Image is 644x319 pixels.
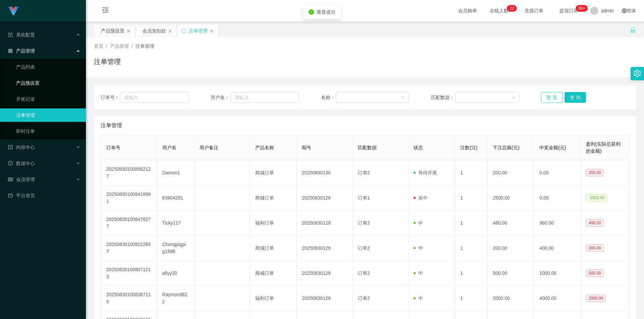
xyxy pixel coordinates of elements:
[101,211,157,236] td: 202508301008476277
[101,236,157,261] td: 202508301008222667
[250,261,297,286] td: 商城订单
[250,236,297,261] td: 商城订单
[101,160,157,185] td: 202508301008562127
[414,170,437,175] span: 等待开奖
[586,219,604,227] span: 480.00
[486,8,512,13] span: 在线人数
[414,220,423,226] span: 中
[455,286,487,311] td: 1
[162,145,176,150] span: 用户名
[634,70,641,77] i: 图标: setting
[414,270,423,276] span: 中
[8,161,35,166] span: 数据中心
[455,211,487,236] td: 1
[630,27,636,33] i: 图标: unlock
[414,296,423,301] span: 中
[534,286,581,311] td: 4000.00
[16,92,80,106] a: 开奖记录
[534,236,581,261] td: 400.00
[358,170,370,175] span: 订单2
[8,189,80,202] a: 图标: dashboard平台首页
[126,29,130,33] i: 图标: close
[189,24,208,37] div: 注单管理
[487,160,534,185] td: 200.00
[586,269,604,277] span: 500.00
[487,261,534,286] td: 500.00
[250,286,297,311] td: 福利订单
[455,185,487,211] td: 1
[556,8,582,13] span: 提现订单
[120,92,189,103] input: 请输入
[101,94,120,101] span: 订单号：
[16,108,80,122] a: 注单管理
[157,160,194,185] td: Damon1
[534,261,581,286] td: 1000.00
[181,28,186,33] i: 图标: sync
[101,122,122,130] span: 注单管理
[101,185,157,211] td: 202508301008418981
[106,44,107,49] span: /
[565,92,586,103] button: 查 询
[16,125,80,138] a: 即时注单
[455,160,487,185] td: 1
[487,185,534,211] td: 2500.00
[210,29,214,33] i: 图标: close
[8,7,19,16] img: logo.9652507e.png
[297,261,353,286] td: 20250830129
[8,48,35,54] span: 产品管理
[414,145,423,150] span: 状态
[94,0,117,22] i: 图标: menu-fold
[136,44,154,49] span: 注单管理
[157,261,194,286] td: afiyy30
[8,161,13,166] i: 图标: check-circle-o
[157,185,194,211] td: 83804281
[487,236,534,261] td: 200.00
[622,8,627,13] i: 图标: global
[512,5,514,12] p: 2
[8,177,13,182] i: 图标: table
[16,60,80,74] a: 产品列表
[358,270,370,276] span: 订单2
[297,160,353,185] td: 20250830130
[106,145,120,150] span: 订单号
[358,245,370,251] span: 订单2
[414,245,423,251] span: 中
[534,211,581,236] td: 960.00
[534,160,581,185] td: 0.00
[8,49,13,53] i: 图标: appstore-o
[460,145,477,150] span: 注数(注)
[16,76,80,90] a: 产品预设置
[487,211,534,236] td: 480.00
[297,286,353,311] td: 20250830129
[509,5,512,12] p: 2
[8,177,35,182] span: 会员管理
[586,194,607,202] span: -2500.00
[250,211,297,236] td: 福利订单
[521,8,547,13] span: 充值订单
[157,211,194,236] td: Ticky117
[101,24,124,37] div: 产品预设置
[297,185,353,211] td: 20250830129
[511,95,515,100] i: 图标: down
[358,220,370,226] span: 订单2
[534,185,581,211] td: 0.00
[493,145,519,150] span: 下注总额(元)
[309,9,314,15] i: icon: check-circle
[250,160,297,185] td: 商城订单
[358,195,370,201] span: 订单1
[94,44,103,49] span: 首页
[586,169,604,176] span: 200.00
[250,185,297,211] td: 商城订单
[255,145,274,150] span: 产品名称
[455,261,487,286] td: 1
[168,29,172,33] i: 图标: close
[431,94,455,101] span: 匹配数据：
[8,32,13,37] i: 图标: form
[302,145,311,150] span: 期号
[576,5,588,12] sup: 1017
[507,5,517,12] sup: 22
[94,57,121,67] h1: 注单管理
[157,286,194,311] td: Raymond622
[157,236,194,261] td: Chongpigpig1998
[586,141,621,154] span: 盈利(实际总获利的金额)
